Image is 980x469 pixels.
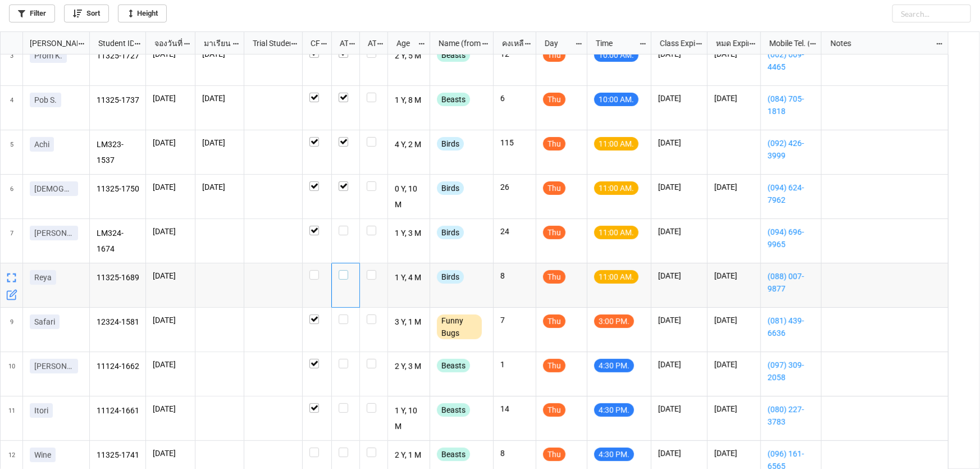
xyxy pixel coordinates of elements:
p: Itori [34,405,48,416]
p: [DATE] [153,403,188,415]
div: Birds [437,137,464,151]
div: Time [589,37,639,49]
p: [DATE] [202,93,237,104]
p: 3 Y, 1 M [395,315,423,330]
a: (081) 439-6636 [768,315,814,339]
p: LM324-1674 [97,226,139,256]
p: [DATE] [714,93,754,104]
div: 4:30 PM. [594,403,634,417]
p: 1 [500,359,529,370]
div: จองวันที่ [148,37,184,49]
div: Thu [543,315,566,328]
div: Class Expiration [653,37,695,49]
div: Mobile Tel. (from Nick Name) [763,37,809,49]
p: [DATE] [658,403,700,415]
p: [DATE] [153,359,188,370]
div: 11:00 AM. [594,181,639,195]
p: [DATE] [658,137,700,148]
div: grid [1,32,90,54]
div: Thu [543,226,566,239]
div: Thu [543,48,566,62]
span: 5 [10,130,13,174]
div: Thu [543,181,566,195]
span: 7 [10,219,13,263]
p: [DEMOGRAPHIC_DATA] [34,183,74,194]
div: 4:30 PM. [594,448,634,461]
span: 6 [10,175,13,218]
p: [DATE] [714,448,754,459]
div: Thu [543,448,566,461]
p: [DATE] [658,181,700,193]
div: Beasts [437,403,470,417]
p: 11325-1689 [97,270,139,286]
p: 14 [500,403,529,415]
div: 11:00 AM. [594,270,639,284]
span: 3 [10,42,13,85]
p: LM323-1537 [97,137,139,167]
p: [DATE] [202,181,237,193]
div: หมด Expired date (from [PERSON_NAME] Name) [709,37,749,49]
p: 11124-1661 [97,403,139,419]
div: คงเหลือ (from Nick Name) [495,37,525,49]
p: [PERSON_NAME]ปู [34,227,74,239]
p: Reya [34,272,52,283]
p: [DATE] [658,448,700,459]
input: Search... [892,4,971,22]
p: [DATE] [658,93,700,104]
div: ATT [333,37,349,49]
div: Notes [824,37,936,49]
a: (080) 227-3783 [768,403,814,428]
p: 11325-1741 [97,448,139,463]
a: (062) 669-4465 [768,48,814,73]
p: [PERSON_NAME] [34,361,74,372]
p: [DATE] [658,315,700,326]
p: [DATE] [714,359,754,370]
a: (094) 696-9965 [768,226,814,251]
div: Thu [543,359,566,372]
a: (097) 309-2058 [768,359,814,384]
span: 9 [10,308,13,352]
p: [DATE] [153,448,188,459]
div: 10:00 AM. [594,93,639,106]
div: Funny Bugs [437,315,482,339]
p: [DATE] [658,359,700,370]
p: [DATE] [714,270,754,281]
p: 12324-1581 [97,315,139,330]
p: [DATE] [714,181,754,193]
p: 1 Y, 10 M [395,403,423,434]
p: [DATE] [153,181,188,193]
div: Beasts [437,48,470,62]
p: Prom K. [34,50,62,61]
p: [DATE] [153,226,188,237]
a: (084) 705-1818 [768,93,814,117]
span: 4 [10,86,13,130]
div: Name (from Class) [432,37,481,49]
p: [DATE] [714,403,754,415]
div: มาเรียน [197,37,233,49]
p: 2 Y, 1 M [395,448,423,463]
p: 26 [500,181,529,193]
span: 10 [8,352,15,396]
div: Thu [543,403,566,417]
div: ATK [361,37,377,49]
div: 11:00 AM. [594,137,639,151]
p: 1 Y, 8 M [395,93,423,108]
div: Thu [543,137,566,151]
div: Day [538,37,575,49]
div: 3:00 PM. [594,315,634,328]
p: 4 Y, 2 M [395,137,423,153]
p: 11325-1727 [97,48,139,64]
div: Thu [543,270,566,284]
div: Age [390,37,418,49]
a: (092) 426-3999 [768,137,814,162]
p: [DATE] [658,226,700,237]
div: Birds [437,181,464,195]
a: (094) 624-7962 [768,181,814,206]
p: [DATE] [714,315,754,326]
p: [DATE] [153,93,188,104]
p: 2 Y, 3 M [395,359,423,375]
div: [PERSON_NAME] Name [23,37,78,49]
div: Beasts [437,359,470,372]
p: 2 Y, 5 M [395,48,423,64]
a: Sort [64,4,109,22]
